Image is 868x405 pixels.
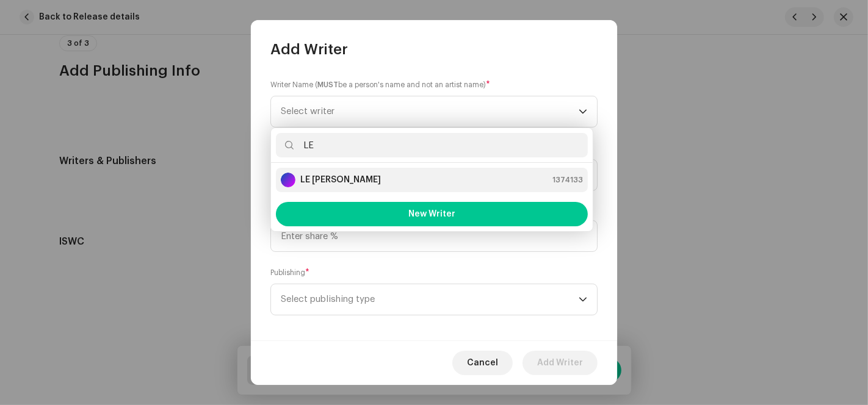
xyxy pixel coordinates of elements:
span: Cancel [467,351,498,375]
ul: Option List [271,163,593,197]
span: Add Writer [537,351,583,375]
input: Enter share % [270,220,598,252]
button: Cancel [452,351,513,375]
span: Add Writer [270,40,348,59]
small: Writer Name ( be a person's name and not an artist name) [270,79,486,91]
button: Add Writer [523,351,598,375]
span: Select writer [281,96,579,127]
div: dropdown trigger [579,96,587,127]
li: LE DUNG [276,168,588,192]
span: Select writer [281,107,335,116]
span: New Writer [408,210,455,218]
div: dropdown trigger [579,284,587,315]
button: New Writer [276,202,588,226]
small: Publishing [270,267,305,279]
span: 1374133 [552,174,583,186]
strong: LE [PERSON_NAME] [300,174,381,186]
strong: MUST [317,81,338,88]
span: Select publishing type [281,284,579,315]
